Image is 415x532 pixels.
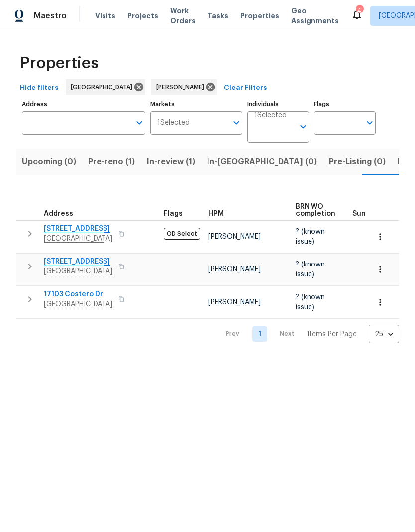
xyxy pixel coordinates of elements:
[296,203,335,217] span: BRN WO completion
[20,82,59,94] span: Hide filters
[34,11,67,21] span: Maestro
[254,111,287,120] span: 1 Selected
[156,82,208,92] span: [PERSON_NAME]
[247,101,309,107] label: Individuals
[16,79,63,97] button: Hide filters
[356,6,363,16] div: 4
[71,82,136,92] span: [GEOGRAPHIC_DATA]
[240,11,279,21] span: Properties
[252,326,267,342] a: Goto page 1
[164,210,183,217] span: Flags
[220,79,271,97] button: Clear Filters
[208,210,224,217] span: HPM
[88,155,135,169] span: Pre-reno (1)
[307,329,357,339] p: Items Per Page
[151,79,217,95] div: [PERSON_NAME]
[157,119,190,127] span: 1 Selected
[132,116,146,130] button: Open
[20,58,99,68] span: Properties
[296,120,310,134] button: Open
[208,299,261,306] span: [PERSON_NAME]
[207,12,228,19] span: Tasks
[150,101,243,107] label: Markets
[329,155,386,169] span: Pre-Listing (0)
[22,155,76,169] span: Upcoming (0)
[95,11,115,21] span: Visits
[170,6,196,26] span: Work Orders
[216,325,399,343] nav: Pagination Navigation
[66,79,145,95] div: [GEOGRAPHIC_DATA]
[44,210,73,217] span: Address
[291,6,339,26] span: Geo Assignments
[22,101,145,107] label: Address
[164,228,200,240] span: OD Select
[208,233,261,240] span: [PERSON_NAME]
[229,116,243,130] button: Open
[296,228,325,245] span: ? (known issue)
[127,11,158,21] span: Projects
[296,294,325,311] span: ? (known issue)
[207,155,317,169] span: In-[GEOGRAPHIC_DATA] (0)
[314,101,376,107] label: Flags
[369,321,399,347] div: 25
[296,261,325,278] span: ? (known issue)
[208,266,261,273] span: [PERSON_NAME]
[147,155,195,169] span: In-review (1)
[224,82,267,94] span: Clear Filters
[363,116,377,130] button: Open
[352,210,385,217] span: Summary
